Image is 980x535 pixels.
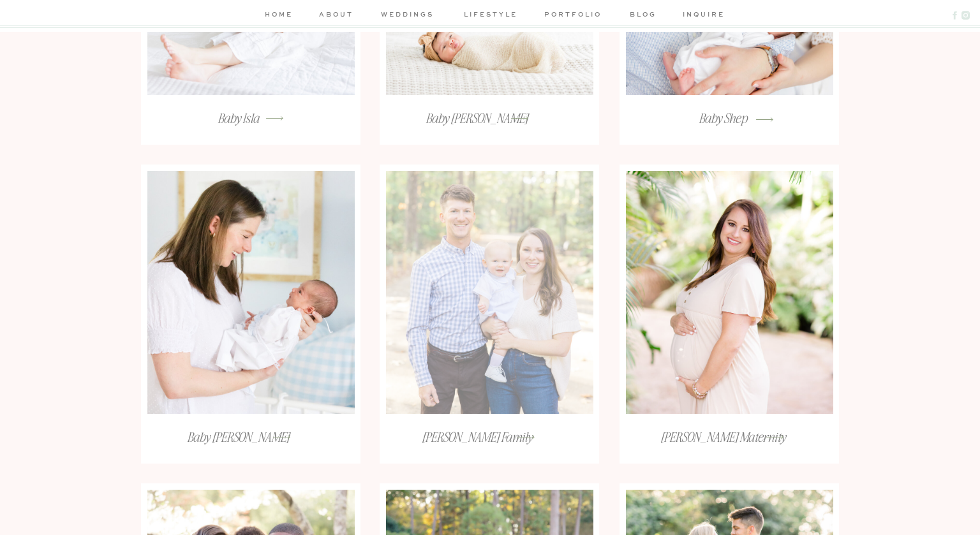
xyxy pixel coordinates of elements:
h3: Baby [PERSON_NAME] [377,110,576,143]
a: inquire [683,9,719,22]
h3: Baby Shep [623,110,822,143]
h3: [PERSON_NAME] Maternity [623,429,822,462]
h3: Baby [PERSON_NAME] [138,429,338,445]
a: weddings [377,9,438,22]
a: lifestyle [460,9,521,22]
h3: [PERSON_NAME] Family [377,429,576,462]
a: portfolio [542,9,603,22]
a: about [317,9,355,22]
a: blog [625,9,661,22]
h3: Baby Isla [138,110,338,126]
a: home [262,9,295,22]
